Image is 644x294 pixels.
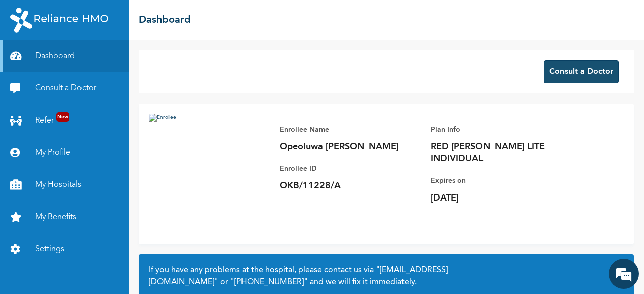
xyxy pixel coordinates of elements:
h2: Dashboard [139,13,191,28]
div: FAQs [99,243,192,274]
p: RED [PERSON_NAME] LITE INDIVIDUAL [431,141,572,165]
span: New [56,112,69,122]
button: Consult a Doctor [544,60,619,83]
p: Enrollee ID [280,163,421,175]
span: Conversation [5,261,99,268]
p: Expires on [431,175,572,187]
div: Minimize live chat window [165,5,189,29]
p: [DATE] [431,192,572,204]
img: Enrollee [149,114,270,234]
img: RelianceHMO's Logo [10,8,108,33]
p: Plan Info [431,124,572,136]
h2: If you have any problems at the hospital, please contact us via or and we will fix it immediately. [149,264,624,288]
p: Enrollee Name [280,124,421,136]
span: We're online! [58,93,139,195]
a: "[PHONE_NUMBER]" [230,278,308,286]
p: Opeoluwa [PERSON_NAME] [280,141,421,153]
div: Chat with us now [52,56,169,69]
img: d_794563401_company_1708531726252_794563401 [19,50,41,75]
p: OKB/11228/A [280,180,421,192]
textarea: Type your message and hit 'Enter' [5,208,192,243]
